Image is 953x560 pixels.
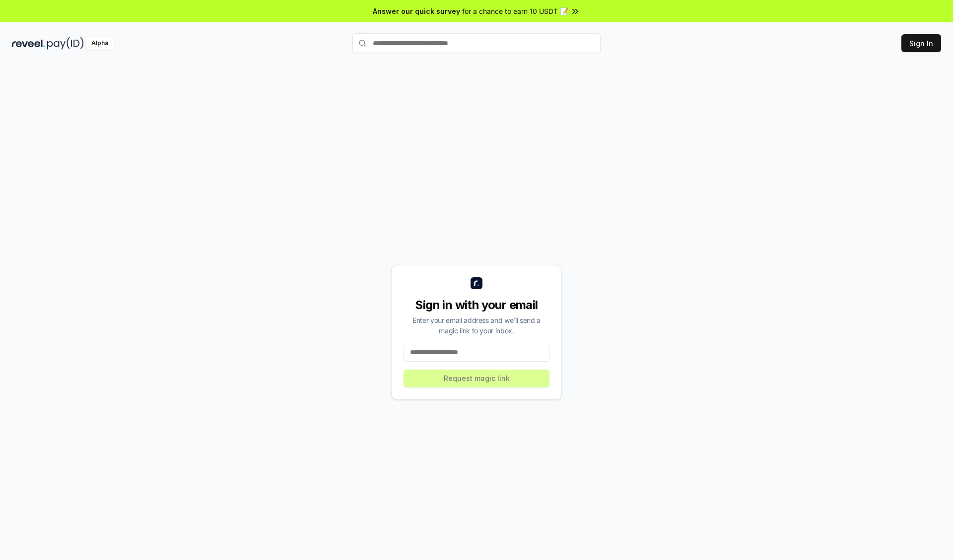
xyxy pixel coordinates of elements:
div: Enter your email address and we’ll send a magic link to your inbox. [404,315,549,336]
div: Sign in with your email [404,297,549,313]
img: pay_id [47,37,84,50]
img: reveel_dark [12,37,45,50]
span: Answer our quick survey [373,6,460,16]
div: Alpha [86,37,114,50]
span: for a chance to earn 10 USDT 📝 [462,6,568,16]
img: logo_small [471,277,482,289]
button: Sign In [901,34,941,52]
